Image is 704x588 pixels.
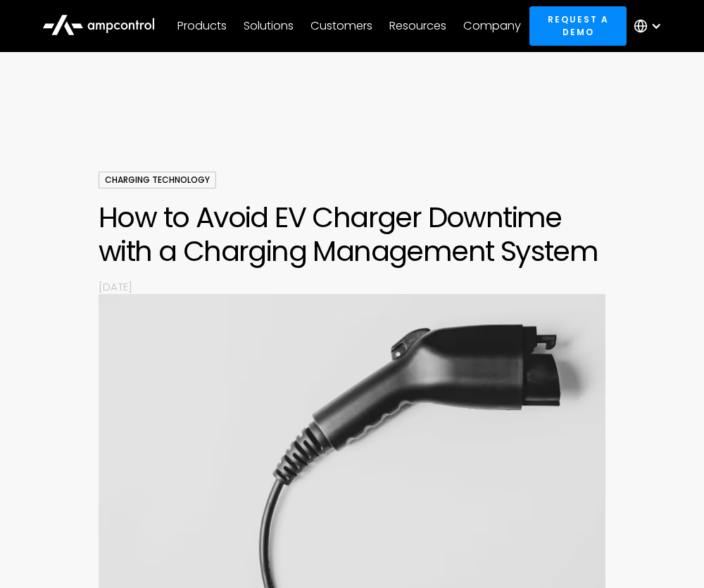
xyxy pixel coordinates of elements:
div: Customers [310,18,372,34]
div: Resources [389,18,446,34]
h1: How to Avoid EV Charger Downtime with a Charging Management System [99,200,605,268]
div: Solutions [244,18,294,34]
a: Request a demo [529,6,627,45]
div: Company [463,18,521,34]
div: Products [177,18,227,34]
div: Charging Technology [99,172,216,188]
p: [DATE] [99,279,605,294]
